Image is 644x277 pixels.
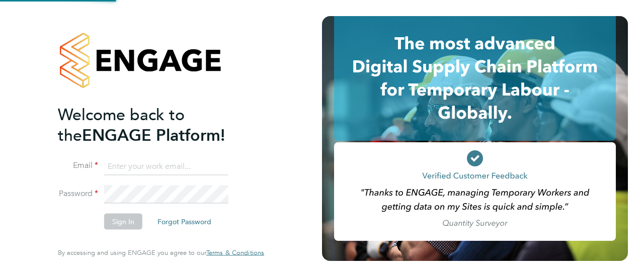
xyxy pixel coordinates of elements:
span: By accessing and using ENGAGE you agree to our [58,248,264,257]
button: Forgot Password [149,214,219,230]
input: Enter your work email... [104,157,228,175]
button: Sign In [104,214,142,230]
label: Email [58,160,98,171]
span: Welcome back to the [58,105,185,145]
a: Terms & Conditions [206,249,264,257]
h2: ENGAGE Platform! [58,104,254,145]
label: Password [58,189,98,199]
